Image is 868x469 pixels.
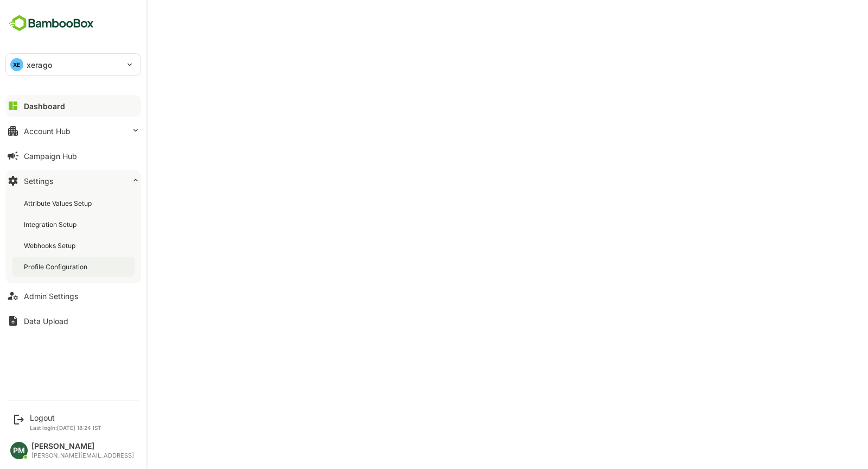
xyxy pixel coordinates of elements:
[24,262,90,271] div: Profile Configuration
[24,291,78,301] div: Admin Settings
[5,145,141,167] button: Campaign Hub
[24,241,78,250] div: Webhooks Setup
[5,285,141,307] button: Admin Settings
[24,176,53,186] div: Settings
[5,120,141,142] button: Account Hub
[5,95,141,117] button: Dashboard
[30,413,101,422] div: Logout
[10,58,23,71] div: XE
[30,424,101,431] p: Last login: [DATE] 18:24 IST
[24,102,65,111] div: Dashboard
[5,310,141,332] button: Data Upload
[24,220,79,229] div: Integration Setup
[27,59,52,71] p: xerago
[24,316,68,326] div: Data Upload
[24,199,94,208] div: Attribute Values Setup
[24,126,71,136] div: Account Hub
[5,170,141,192] button: Settings
[6,54,141,75] div: XExerago
[5,13,97,34] img: BambooboxFullLogoMark.5f36c76dfaba33ec1ec1367b70bb1252.svg
[10,442,28,459] div: PM
[31,442,134,451] div: [PERSON_NAME]
[31,452,134,459] div: [PERSON_NAME][EMAIL_ADDRESS]
[24,151,77,161] div: Campaign Hub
